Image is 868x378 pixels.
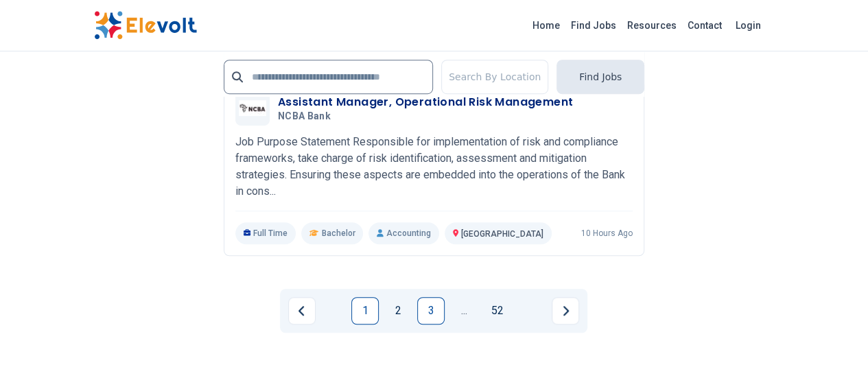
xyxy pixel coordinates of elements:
a: Page 52 [483,297,511,324]
a: NCBA BankAssistant Manager, Operational Risk ManagementNCBA BankJob Purpose Statement Responsible... [235,91,633,244]
a: Previous page [288,297,316,324]
a: Contact [682,14,727,36]
a: Login [727,12,769,39]
h3: Assistant Manager, Operational Risk Management [278,94,573,110]
button: Find Jobs [556,60,644,94]
p: Full Time [235,222,296,244]
p: Accounting [368,222,438,244]
a: Home [527,14,565,36]
img: NCBA Bank [239,100,266,116]
p: 10 hours ago [581,228,633,239]
img: Elevolt [94,11,197,40]
span: Bachelor [321,228,355,239]
ul: Pagination [288,297,579,324]
p: Job Purpose Statement Responsible for implementation of risk and compliance frameworks, take char... [235,134,633,200]
a: Jump forward [450,297,478,324]
iframe: Chat Widget [799,312,868,378]
a: Next page [552,297,579,324]
a: Find Jobs [565,14,622,36]
a: Page 1 is your current page [351,297,379,324]
a: Resources [622,14,682,36]
a: Page 2 [384,297,412,324]
a: Page 3 [417,297,445,324]
span: [GEOGRAPHIC_DATA] [461,229,543,239]
span: NCBA Bank [278,110,331,123]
